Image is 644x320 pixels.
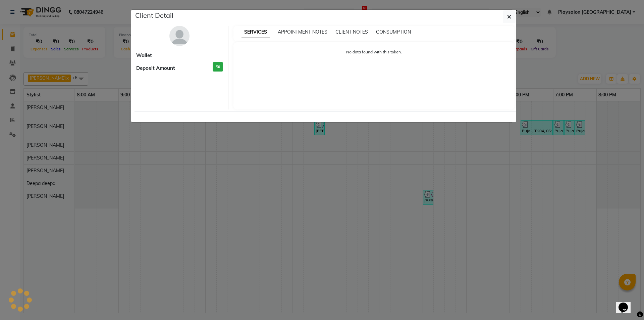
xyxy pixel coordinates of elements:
[213,62,223,72] h3: ₹0
[335,29,368,35] span: CLIENT NOTES
[135,10,173,20] h5: Client Detail
[616,293,637,313] iframe: chat widget
[376,29,411,35] span: CONSUMPTION
[136,64,175,72] span: Deposit Amount
[136,52,152,59] span: Wallet
[278,29,327,35] span: APPOINTMENT NOTES
[240,49,508,55] p: No data found with this token.
[169,26,190,46] img: avatar
[241,26,270,38] span: SERVICES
